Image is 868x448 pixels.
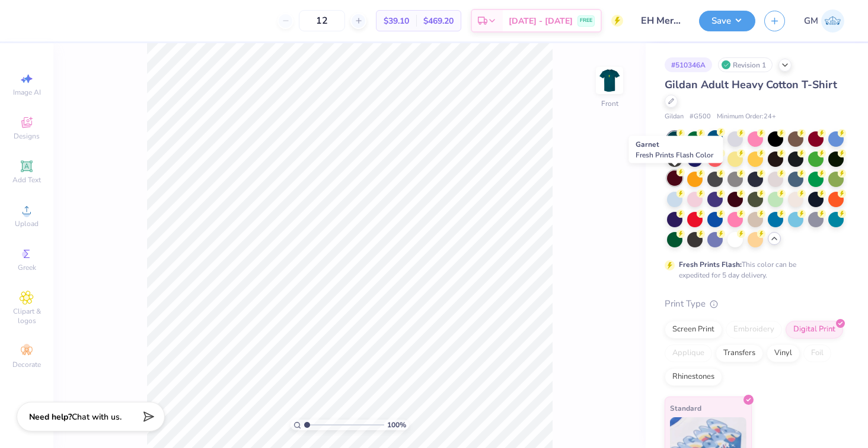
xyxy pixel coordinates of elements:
[580,17,592,25] span: FREE
[29,411,72,423] strong: Need help?
[665,57,712,72] div: # 510346A
[6,307,47,325] span: Clipart & logos
[299,10,345,31] input: – –
[679,260,742,269] strong: Fresh Prints Flash:
[717,112,776,122] span: Minimum Order: 24 +
[665,112,684,122] span: Gildan
[18,263,36,272] span: Greek
[670,402,701,414] span: Standard
[12,360,41,369] span: Decorate
[387,420,406,430] span: 100 %
[15,219,39,228] span: Upload
[72,411,122,423] span: Chat with us.
[12,175,41,185] span: Add Text
[679,259,825,281] div: This color can be expedited for 5 day delivery.
[629,136,723,163] div: Garnet
[690,112,711,122] span: # G500
[598,69,621,92] img: Front
[821,9,844,33] img: Grainne Mccague
[716,344,763,362] div: Transfers
[718,57,773,72] div: Revision 1
[786,321,843,339] div: Digital Print
[601,98,618,109] div: Front
[665,368,722,386] div: Rhinestones
[767,344,800,362] div: Vinyl
[632,9,690,33] input: Untitled Design
[665,78,837,92] span: Gildan Adult Heavy Cotton T-Shirt
[804,14,818,28] span: GM
[665,297,844,311] div: Print Type
[726,321,782,339] div: Embroidery
[636,150,713,160] span: Fresh Prints Flash Color
[509,15,573,27] span: [DATE] - [DATE]
[14,131,40,141] span: Designs
[699,11,755,31] button: Save
[665,321,722,339] div: Screen Print
[803,344,831,362] div: Foil
[665,344,712,362] div: Applique
[804,9,844,33] a: GM
[13,88,41,97] span: Image AI
[384,15,409,27] span: $39.10
[423,15,454,27] span: $469.20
